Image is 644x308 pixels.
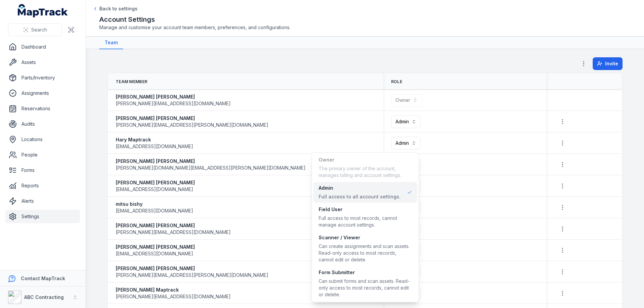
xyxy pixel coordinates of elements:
[319,234,412,241] div: Scanner / Viewer
[391,137,421,149] button: Admin
[319,193,400,200] div: Full access to all account settings.
[319,243,412,263] div: Can create assignments and scan assets. Read-only access to most records, cannot edit or delete.
[319,269,412,276] div: Form Submitter
[319,215,412,228] div: Full access to most records, cannot manage account settings.
[319,185,400,191] div: Admin
[312,152,419,302] div: Admin
[319,206,412,213] div: Field User
[319,165,412,179] div: The primary owner of the account, manages billing and account settings.
[319,278,412,298] div: Can submit forms and scan assets. Read-only access to most records, cannot edit or delete.
[319,157,412,163] div: Owner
